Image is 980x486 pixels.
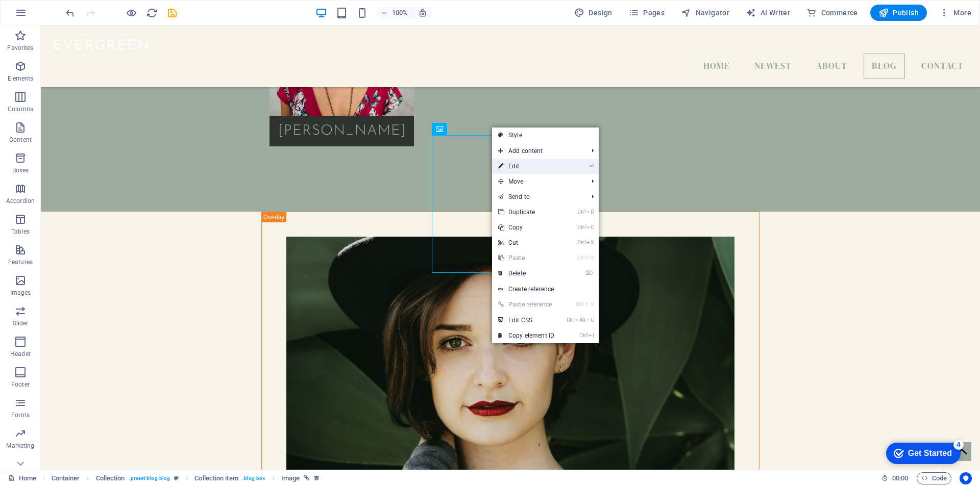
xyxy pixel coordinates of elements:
i: Ctrl [576,301,584,308]
span: AI Writer [746,8,790,18]
p: Header [10,350,31,358]
i: On resize automatically adjust zoom level to fit chosen device. [418,8,427,17]
i: Ctrl [577,224,585,231]
i: ⇧ [585,301,590,308]
span: . preset-blog-blog [129,472,170,484]
p: Tables [11,227,30,236]
a: Ctrl⇧VPaste reference [492,297,560,312]
button: 100% [376,7,412,19]
h6: Session time [881,472,909,484]
p: Forms [11,411,30,419]
span: . blog-box [242,472,265,484]
i: V [591,301,594,308]
p: Elements [8,74,34,83]
div: Get Started 4 items remaining, 20% complete [8,5,83,27]
button: Commerce [802,5,862,21]
i: I [589,332,594,339]
p: Images [10,289,31,297]
div: Get Started [30,11,74,20]
button: Navigator [677,5,733,21]
a: CtrlAltCEdit CSS [492,313,560,328]
span: : [899,474,901,482]
i: Ctrl [577,254,585,261]
i: This element is bound to a collection [313,475,320,481]
i: ⏎ [589,163,594,169]
button: AI Writer [742,5,794,21]
p: Slider [13,319,29,327]
span: Navigator [681,8,729,18]
button: Code [917,472,951,484]
span: Add content [492,143,583,159]
span: Click to select. Double-click to edit [194,472,238,484]
button: Pages [625,5,669,21]
a: CtrlDDuplicate [492,204,560,220]
a: ⏎Edit [492,159,560,174]
i: Alt [575,317,585,323]
span: Click to select. Double-click to edit [281,472,300,484]
i: C [586,317,594,323]
i: This element is a customizable preset [174,475,179,481]
i: Save (Ctrl+S) [166,7,178,19]
p: Accordion [6,197,35,205]
i: V [586,254,594,261]
p: Favorites [7,44,33,52]
i: Ctrl [577,239,585,246]
i: Ctrl [567,317,575,323]
a: Style [492,127,599,143]
h6: 100% [391,7,408,19]
a: ⌦Delete [492,266,560,281]
button: save [166,7,178,19]
span: Commerce [806,8,858,18]
span: Click to select. Double-click to edit [52,472,80,484]
i: D [586,209,594,215]
span: Code [921,472,947,484]
a: Click to cancel selection. Double-click to open Pages [8,472,36,484]
div: 4 [76,2,86,12]
i: Reload page [146,7,158,19]
p: Features [8,258,33,266]
nav: breadcrumb [52,472,321,484]
span: Publish [878,8,919,18]
p: Content [9,136,32,144]
a: CtrlXCut [492,235,560,250]
button: Click here to leave preview mode and continue editing [125,7,137,19]
a: Create reference [492,282,599,297]
button: Publish [870,5,927,21]
i: Undo: Add element (Ctrl+Z) [64,7,76,19]
a: CtrlCCopy [492,220,560,235]
i: Ctrl [579,332,587,339]
a: CtrlICopy element ID [492,328,560,343]
button: Usercentrics [960,472,972,484]
span: Click to select. Double-click to edit [96,472,125,484]
button: undo [64,7,76,19]
span: 00 00 [892,472,908,484]
span: Move [492,174,583,189]
p: Footer [11,380,30,389]
i: This element is linked [304,475,309,481]
p: Marketing [6,442,34,450]
span: Design [574,8,612,18]
i: ⌦ [585,270,594,276]
button: reload [145,7,158,19]
i: C [586,224,594,231]
button: Design [570,5,617,21]
i: Ctrl [577,209,585,215]
p: Columns [8,105,33,113]
button: More [935,5,975,21]
a: Send to [492,189,583,204]
span: Pages [629,8,665,18]
a: CtrlVPaste [492,250,560,266]
span: More [939,8,971,18]
div: Design (Ctrl+Alt+Y) [570,5,617,21]
p: Boxes [12,166,29,174]
i: X [586,239,594,246]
